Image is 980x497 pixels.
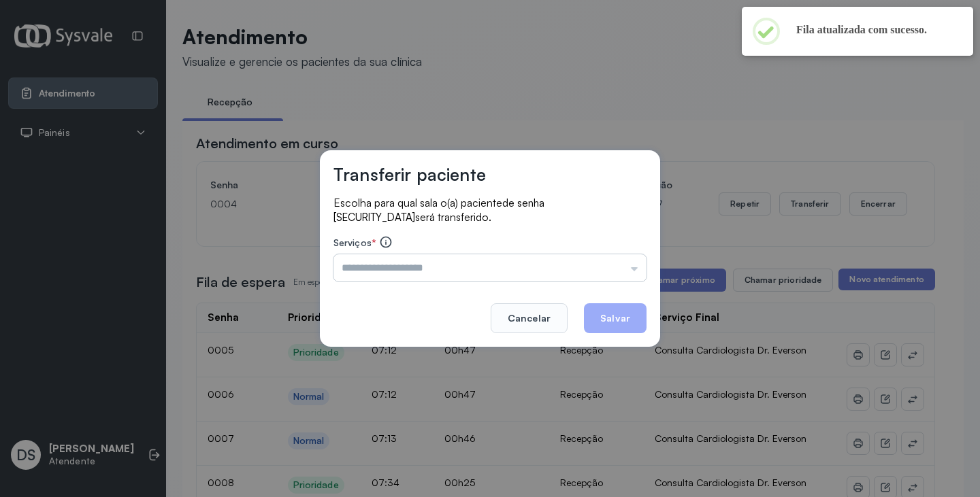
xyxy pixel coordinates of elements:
[333,237,372,248] span: Serviços
[333,196,647,224] p: Escolha para qual sala o(a) paciente será transferido.
[333,164,486,185] h3: Transferir paciente
[584,303,647,333] button: Salvar
[796,23,951,37] h2: Fila atualizada com sucesso.
[491,303,568,333] button: Cancelar
[333,196,544,224] span: de senha [SECURITY_DATA]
